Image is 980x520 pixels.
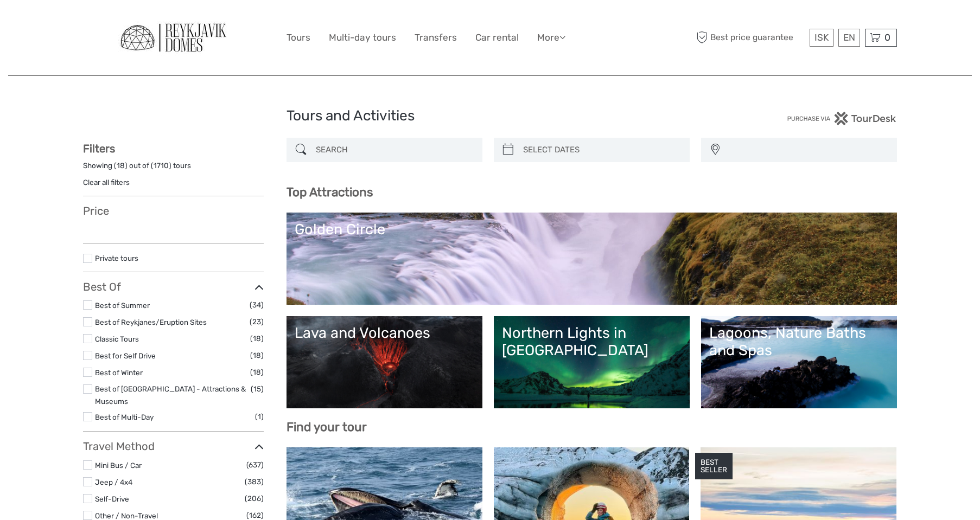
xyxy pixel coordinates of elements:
[154,161,169,171] label: 1710
[787,112,897,125] img: PurchaseViaTourDesk.png
[95,413,154,421] a: Best of Multi-Day
[95,478,132,486] a: Jeep / 4x4
[295,221,889,297] a: Golden Circle
[709,324,889,359] div: Lagoons, Nature Baths and Spas
[83,280,264,293] h3: Best Of
[502,324,682,400] a: Northern Lights in [GEOGRAPHIC_DATA]
[519,140,684,159] input: SELECT DATES
[693,29,807,47] span: Best price guarantee
[287,107,693,125] h1: Tours and Activities
[83,440,264,453] h3: Travel Method
[287,185,373,200] b: Top Attractions
[250,316,264,328] span: (23)
[83,142,115,155] strong: Filters
[537,30,565,46] a: More
[838,29,860,47] div: EN
[250,332,264,345] span: (18)
[83,204,264,217] h3: Price
[245,476,264,488] span: (383)
[117,161,125,171] label: 18
[329,30,396,46] a: Multi-day tours
[95,335,139,343] a: Classic Tours
[250,349,264,362] span: (18)
[250,366,264,378] span: (18)
[95,461,142,470] a: Mini Bus / Car
[255,410,264,423] span: (1)
[311,140,477,159] input: SEARCH
[251,383,264,395] span: (15)
[83,178,130,187] a: Clear all filters
[83,161,264,177] div: Showing ( ) out of ( ) tours
[475,30,519,46] a: Car rental
[245,492,264,505] span: (206)
[502,324,682,359] div: Northern Lights in [GEOGRAPHIC_DATA]
[250,299,264,311] span: (34)
[114,17,233,59] img: General Info:
[883,32,892,43] span: 0
[814,32,829,43] span: ISK
[287,30,310,46] a: Tours
[295,324,474,400] a: Lava and Volcanoes
[709,324,889,400] a: Lagoons, Nature Baths and Spas
[95,318,207,326] a: Best of Reykjanes/Eruption Sites
[246,459,264,471] span: (637)
[95,495,129,503] a: Self-Drive
[95,301,150,310] a: Best of Summer
[695,453,733,480] div: BEST SELLER
[295,324,474,342] div: Lava and Volcanoes
[295,221,889,238] div: Golden Circle
[95,368,143,377] a: Best of Winter
[95,511,158,520] a: Other / Non-Travel
[95,254,138,262] a: Private tours
[415,30,457,46] a: Transfers
[95,351,156,360] a: Best for Self Drive
[95,384,246,406] a: Best of [GEOGRAPHIC_DATA] - Attractions & Museums
[287,420,367,434] b: Find your tour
